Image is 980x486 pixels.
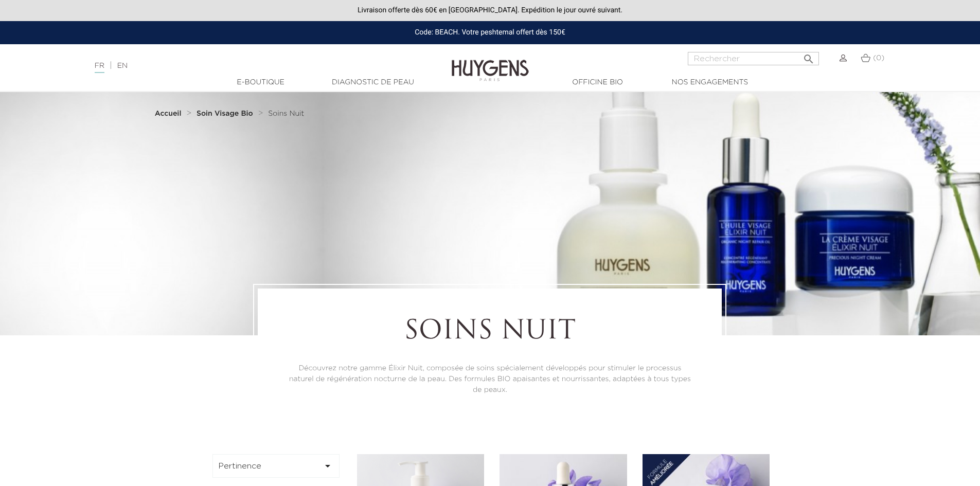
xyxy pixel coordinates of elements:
[799,49,818,63] button: 
[268,110,304,117] span: Soins Nuit
[546,77,649,88] a: Officine Bio
[286,363,693,395] p: Découvrez notre gamme Élixir Nuit, composée de soins spécialement développés pour stimuler le pro...
[452,43,529,83] img: Huygens
[873,55,884,62] span: (0)
[155,110,184,118] a: Accueil
[155,110,182,117] strong: Accueil
[90,60,401,72] div: |
[95,62,104,73] a: FR
[688,52,819,65] input: Rechercher
[322,77,424,88] a: Diagnostic de peau
[197,110,256,118] a: Soin Visage Bio
[803,50,815,62] i: 
[117,62,128,69] a: EN
[212,454,340,478] button: Pertinence
[209,77,312,88] a: E-Boutique
[286,317,693,348] h1: Soins Nuit
[658,77,761,88] a: Nos engagements
[268,110,304,118] a: Soins Nuit
[322,460,334,472] i: 
[197,110,253,117] strong: Soin Visage Bio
